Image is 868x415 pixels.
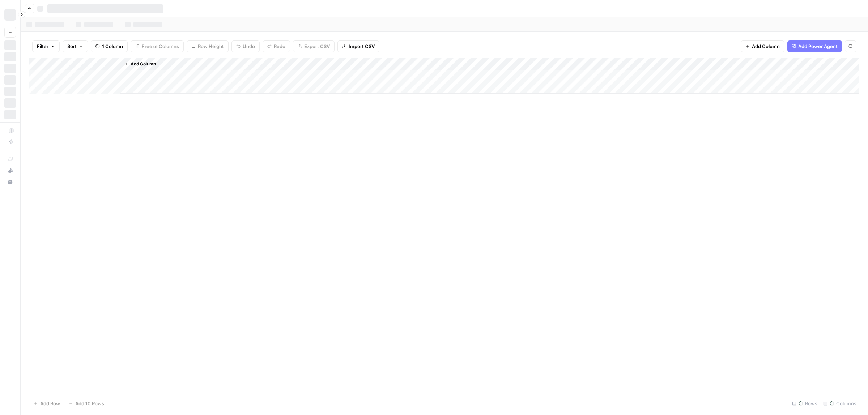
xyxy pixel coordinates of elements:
[67,43,77,50] span: Sort
[304,43,330,50] span: Export CSV
[263,40,290,52] button: Redo
[243,43,255,50] span: Undo
[787,40,842,52] button: Add Power Agent
[131,61,156,67] span: Add Column
[752,43,780,50] span: Add Column
[40,400,60,407] span: Add Row
[37,43,48,50] span: Filter
[29,398,64,409] button: Add Row
[63,40,88,52] button: Sort
[198,43,224,50] span: Row Height
[121,59,159,69] button: Add Column
[293,40,335,52] button: Export CSV
[798,43,838,50] span: Add Power Agent
[91,40,128,52] button: 1 Column
[32,40,60,52] button: Filter
[231,40,260,52] button: Undo
[64,398,109,409] button: Add 10 Rows
[337,40,379,52] button: Import CSV
[75,400,104,407] span: Add 10 Rows
[349,43,375,50] span: Import CSV
[4,165,16,176] button: What's new?
[4,176,16,188] button: Help + Support
[741,40,784,52] button: Add Column
[102,43,123,50] span: 1 Column
[789,398,820,409] div: Rows
[142,43,179,50] span: Freeze Columns
[187,40,229,52] button: Row Height
[820,398,859,409] div: Columns
[4,153,16,165] a: AirOps Academy
[131,40,184,52] button: Freeze Columns
[274,43,285,50] span: Redo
